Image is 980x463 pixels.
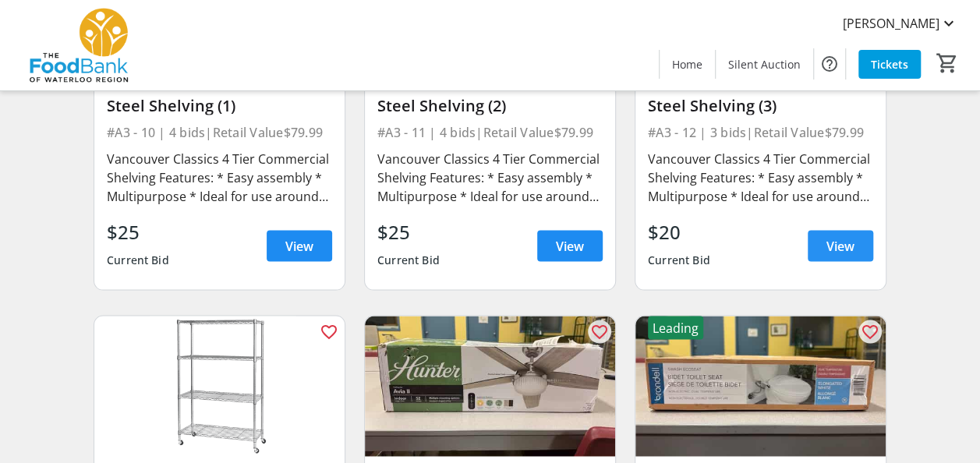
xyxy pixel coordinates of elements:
[107,97,332,115] div: Steel Shelving (1)
[635,316,886,458] img: Bidet Toilet Seat
[858,50,921,79] a: Tickets
[9,6,148,84] img: The Food Bank of Waterloo Region's Logo
[107,218,169,246] div: $25
[377,218,440,246] div: $25
[728,56,801,72] span: Silent Auction
[107,150,332,206] div: Vancouver Classics 4 Tier Commercial Shelving Features: * Easy assembly * Multipurpose * Ideal fo...
[814,48,845,80] button: Help
[861,323,879,341] mat-icon: favorite_outline
[377,246,440,274] div: Current Bid
[94,316,345,458] img: Steel Shelving (4)
[537,231,603,262] a: View
[672,56,702,72] span: Home
[933,49,961,77] button: Cart
[660,50,715,79] a: Home
[648,97,873,115] div: Steel Shelving (3)
[377,122,603,143] div: #A3 - 11 | 4 bids | Retail Value $79.99
[320,323,338,341] mat-icon: favorite_outline
[648,316,703,340] div: Leading
[107,122,332,143] div: #A3 - 10 | 4 bids | Retail Value $79.99
[377,97,603,115] div: Steel Shelving (2)
[843,14,939,33] span: [PERSON_NAME]
[716,50,813,79] a: Silent Auction
[285,237,313,256] span: View
[648,246,710,274] div: Current Bid
[377,150,603,206] div: Vancouver Classics 4 Tier Commercial Shelving Features: * Easy assembly * Multipurpose * Ideal fo...
[826,237,854,256] span: View
[648,218,710,246] div: $20
[365,316,615,458] img: Ceiling Fan
[648,150,873,206] div: Vancouver Classics 4 Tier Commercial Shelving Features: * Easy assembly * Multipurpose * Ideal fo...
[107,246,169,274] div: Current Bid
[590,323,609,341] mat-icon: favorite_outline
[830,11,971,36] button: [PERSON_NAME]
[871,56,908,72] span: Tickets
[808,231,873,262] a: View
[267,231,332,262] a: View
[556,237,584,256] span: View
[648,122,873,143] div: #A3 - 12 | 3 bids | Retail Value $79.99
